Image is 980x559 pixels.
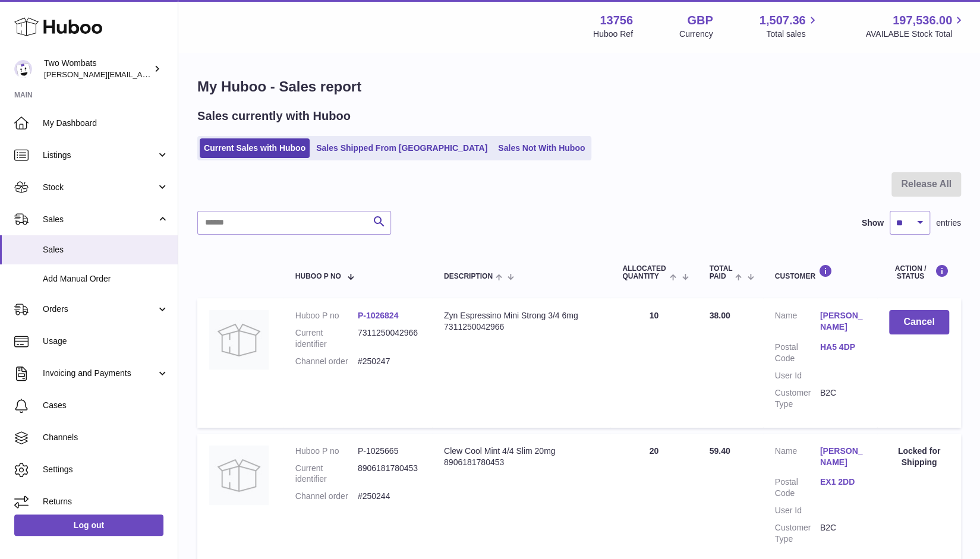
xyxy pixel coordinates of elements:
a: Current Sales with Huboo [200,138,310,158]
a: 197,536.00 AVAILABLE Stock Total [865,12,966,40]
div: Currency [679,29,713,40]
div: Clew Cool Mint 4/4 Slim 20mg 8906181780453 [444,446,598,468]
dt: Customer Type [775,522,820,545]
span: AVAILABLE Stock Total [865,29,966,40]
a: EX1 2DD [820,476,865,488]
dt: Current identifier [295,463,358,485]
button: Cancel [889,310,949,334]
dd: 8906181780453 [358,463,420,485]
dt: Customer Type [775,387,820,410]
span: Usage [43,336,169,347]
div: Two Wombats [44,58,151,80]
a: [PERSON_NAME] [820,446,865,468]
div: Customer [775,264,865,280]
dt: Postal Code [775,476,820,499]
div: Zyn Espressino Mini Strong 3/4 6mg 7311250042966 [444,310,598,333]
span: Huboo P no [295,273,341,280]
a: HA5 4DP [820,342,865,353]
dt: User Id [775,505,820,516]
strong: 13756 [600,12,633,29]
span: Channels [43,432,169,443]
span: Sales [43,244,169,255]
span: Invoicing and Payments [43,368,156,379]
img: adam.randall@twowombats.com [14,60,32,78]
a: Log out [14,514,163,536]
dd: P-1025665 [358,446,420,457]
img: no-photo.jpg [209,446,269,505]
span: Settings [43,464,169,475]
td: 10 [610,298,697,427]
span: entries [936,217,961,229]
dd: #250244 [358,491,420,502]
dt: User Id [775,370,820,381]
a: P-1026824 [358,311,399,320]
span: [PERSON_NAME][EMAIL_ADDRESS][PERSON_NAME][DOMAIN_NAME] [44,70,302,79]
div: Huboo Ref [593,29,633,40]
dt: Postal Code [775,342,820,364]
h1: My Huboo - Sales report [197,77,961,96]
span: 59.40 [710,446,730,456]
dd: B2C [820,387,865,410]
dt: Huboo P no [295,446,358,457]
a: Sales Not With Huboo [494,138,589,158]
dd: 7311250042966 [358,327,420,350]
dt: Name [775,446,820,471]
a: [PERSON_NAME] [820,310,865,333]
span: 38.00 [710,311,730,320]
span: 1,507.36 [760,12,806,29]
dd: #250247 [358,356,420,367]
a: Sales Shipped From [GEOGRAPHIC_DATA] [312,138,491,158]
a: 1,507.36 Total sales [760,12,820,40]
span: ALLOCATED Quantity [622,265,667,280]
dt: Channel order [295,491,358,502]
span: Total sales [766,29,819,40]
span: My Dashboard [43,118,169,129]
span: Listings [43,150,156,161]
span: 197,536.00 [893,12,952,29]
strong: GBP [687,12,713,29]
span: Description [444,273,493,280]
span: Total paid [710,265,733,280]
dt: Current identifier [295,327,358,350]
div: Action / Status [889,264,949,280]
span: Returns [43,496,169,507]
span: Cases [43,400,169,411]
dt: Name [775,310,820,336]
span: Orders [43,304,156,315]
dt: Huboo P no [295,310,358,321]
dt: Channel order [295,356,358,367]
img: no-photo.jpg [209,310,269,369]
h2: Sales currently with Huboo [197,108,351,124]
span: Add Manual Order [43,273,169,285]
div: Locked for Shipping [889,446,949,468]
dd: B2C [820,522,865,545]
span: Stock [43,182,156,193]
span: Sales [43,214,156,225]
label: Show [862,217,884,229]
